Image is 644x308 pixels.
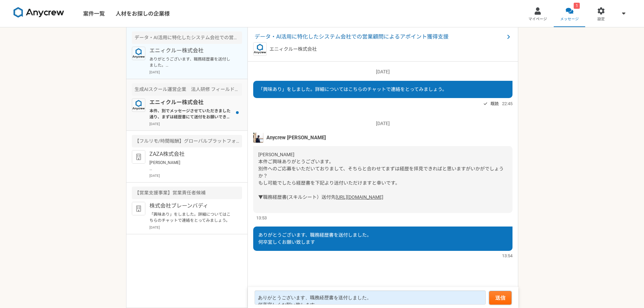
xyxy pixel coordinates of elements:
[253,42,267,56] img: logo_text_blue_01.png
[255,33,504,41] span: データ・AI活用に特化したシステム会社での営業顧問によるアポイント獲得支援
[258,232,372,245] span: ありがとうございます、職務経歴書を送付しました。 何卒宜しくお願い致します
[258,87,447,92] span: 「興味あり」をしました。詳細についてはこちらのチャットで連絡をとってみましょう。
[149,225,242,230] p: [DATE]
[502,253,512,259] span: 13:54
[269,46,317,53] p: エニィクルー株式会社
[149,202,233,210] p: 株式会社ブレーンバディ
[597,17,605,22] span: 設定
[491,100,499,108] span: 既読
[149,56,233,68] p: ありがとうございます、職務経歴書を送付しました。 何卒宜しくお願い致します
[149,211,233,223] p: 「興味あり」をしました。詳細についてはこちらのチャットで連絡をとってみましょう。
[528,17,547,22] span: マイページ
[574,3,580,9] div: 1
[149,70,242,75] p: [DATE]
[149,108,233,120] p: 本件、別でメッセージさせていただきました通り、まずは経歴書にて送付をお願いできればと思います。 よろしくお願いいたします。
[502,100,512,107] span: 22:45
[132,135,242,147] div: 【フルリモ/時間報酬】グローバルプラットフォームのカスタマーサクセス急募！
[560,17,579,22] span: メッセージ
[132,98,145,112] img: logo_text_blue_01.png
[149,47,233,55] p: エニィクルー株式会社
[132,150,145,164] img: default_org_logo-42cde973f59100197ec2c8e796e4974ac8490bb5b08a0eb061ff975e4574aa76.png
[253,120,512,127] p: [DATE]
[489,291,511,305] button: 送信
[256,215,267,221] span: 13:53
[336,194,383,200] a: [URL][DOMAIN_NAME]
[132,83,242,96] div: 生成AIスクール運営企業 法人研修 フィールドセールスリーダー候補
[149,150,233,158] p: ZAZA株式会社
[149,98,233,106] p: エニィクルー株式会社
[253,133,263,143] img: tomoya_yamashita.jpeg
[258,152,504,200] span: [PERSON_NAME] 本件ご興味ありがとうございます。 別件へのご応募をいただいておりまして、そちらと合わせてまずは経歴を拝見できればと思いますがいかがでしょうか？ もし可能でしたら経歴書...
[132,47,145,60] img: logo_text_blue_01.png
[149,173,242,178] p: [DATE]
[253,68,512,75] p: [DATE]
[149,121,242,126] p: [DATE]
[132,187,242,199] div: 【営業支援事業】営業責任者候補
[132,31,242,44] div: データ・AI活用に特化したシステム会社での営業顧問によるアポイント獲得支援
[14,7,64,18] img: 8DqYSo04kwAAAAASUVORK5CYII=
[149,160,233,172] p: [PERSON_NAME] 度々のご連絡失礼いたします。 ご案内するURLを間違えてしまっておりました。 下記よりご調整をお願いいたします。 [URL][DOMAIN_NAME] また、本業務の...
[266,134,326,141] span: Anycrew [PERSON_NAME]
[132,202,145,215] img: default_org_logo-42cde973f59100197ec2c8e796e4974ac8490bb5b08a0eb061ff975e4574aa76.png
